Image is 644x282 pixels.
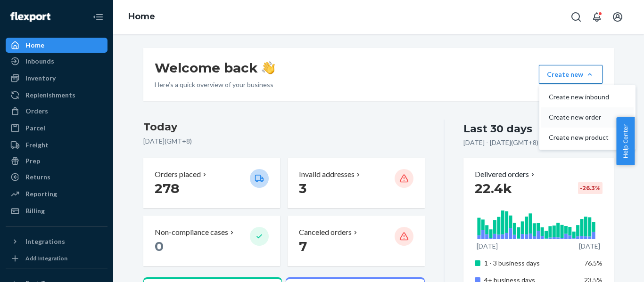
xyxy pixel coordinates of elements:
[6,104,107,119] a: Orders
[155,59,275,76] h1: Welcome back
[25,206,45,216] div: Billing
[475,169,537,180] button: Delivered orders
[6,186,107,201] a: Reporting
[608,8,627,26] button: Open account menu
[288,158,424,208] button: Invalid addresses 3
[25,123,45,133] div: Parcel
[143,158,280,208] button: Orders placed 278
[262,61,275,74] img: hand-wave emoji
[6,121,107,136] a: Parcel
[539,65,603,84] button: Create newCreate new inboundCreate new orderCreate new product
[6,203,107,218] a: Billing
[10,12,50,22] img: Flexport logo
[578,182,603,194] div: -26.3 %
[541,107,634,128] button: Create new order
[25,254,67,262] div: Add Integration
[616,117,635,165] button: Help Center
[155,169,201,180] p: Orders placed
[6,169,107,185] a: Returns
[25,140,49,150] div: Freight
[475,180,512,196] span: 22.4k
[477,242,498,251] p: [DATE]
[299,180,306,196] span: 3
[128,11,155,22] a: Home
[25,56,54,66] div: Inbounds
[155,180,179,196] span: 278
[6,38,107,53] a: Home
[579,242,600,251] p: [DATE]
[155,227,228,238] p: Non-compliance cases
[25,73,56,83] div: Inventory
[143,137,425,146] p: [DATE] ( GMT+8 )
[6,88,107,103] a: Replenishments
[6,71,107,86] a: Inventory
[6,137,107,153] a: Freight
[6,253,107,264] a: Add Integration
[6,153,107,169] a: Prep
[25,156,40,166] div: Prep
[549,114,609,121] span: Create new order
[549,134,609,141] span: Create new product
[25,172,50,182] div: Returns
[463,138,538,147] p: [DATE] - [DATE] ( GMT+8 )
[587,8,606,26] button: Open notifications
[89,8,107,26] button: Close Navigation
[155,238,164,254] span: 0
[25,40,44,50] div: Home
[155,80,275,89] p: Here’s a quick overview of your business
[121,3,163,31] ol: breadcrumbs
[484,258,577,268] p: 1 - 3 business days
[299,169,355,180] p: Invalid addresses
[25,189,57,199] div: Reporting
[299,227,352,238] p: Canceled orders
[143,120,425,135] h3: Today
[549,94,609,100] span: Create new inbound
[299,238,307,254] span: 7
[541,128,634,148] button: Create new product
[143,216,280,266] button: Non-compliance cases 0
[463,121,532,136] div: Last 30 days
[25,237,65,246] div: Integrations
[25,106,48,116] div: Orders
[6,234,107,249] button: Integrations
[584,259,603,267] span: 76.5%
[6,54,107,69] a: Inbounds
[567,8,586,26] button: Open Search Box
[25,90,75,100] div: Replenishments
[288,216,424,266] button: Canceled orders 7
[541,87,634,107] button: Create new inbound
